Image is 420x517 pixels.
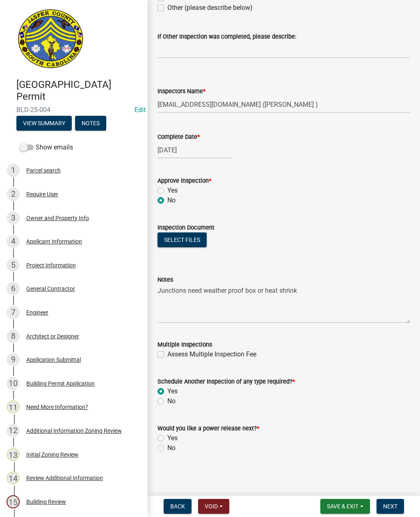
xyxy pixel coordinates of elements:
div: 10 [7,377,20,390]
div: Additional Information Zoning Review [26,428,122,434]
div: Architect or Designer [26,333,79,339]
label: No [167,443,176,453]
div: Need More Information? [26,404,88,410]
label: If Other Inspection was completed, please describe: [157,34,296,40]
div: 7 [7,306,20,319]
span: Back [170,503,185,510]
label: Other (please describe below) [167,3,253,13]
button: Void [198,499,229,514]
div: 13 [7,448,20,461]
input: mm/dd/yyyy [157,142,233,159]
label: Notes [157,277,173,283]
label: Yes [167,186,178,195]
button: Next [377,499,404,514]
div: Owner and Property Info [26,215,89,221]
label: Yes [167,433,178,443]
wm-modal-confirm: Edit Application Number [135,106,146,114]
div: Parcel search [26,168,61,173]
div: 9 [7,353,20,366]
button: Notes [75,116,106,131]
button: Select files [157,232,207,247]
label: Inspectors Name [157,89,205,94]
label: Approve Inspection [157,178,211,184]
div: 14 [7,471,20,485]
div: Engineer [26,310,48,315]
span: Next [383,503,397,510]
div: 15 [7,495,20,508]
label: No [167,396,176,406]
div: General Contractor [26,286,75,292]
label: Show emails [20,142,73,152]
div: Applicant Information [26,239,82,244]
label: Would you like a power release next? [157,426,259,432]
label: Complete Date [157,134,200,140]
span: Save & Exit [327,503,358,510]
div: 4 [7,235,20,248]
div: 8 [7,330,20,343]
div: Initial Zoning Review [26,452,78,457]
div: 6 [7,282,20,295]
label: No [167,195,176,205]
div: Building Permit Application [26,381,95,386]
div: 5 [7,259,20,272]
label: Yes [167,386,178,396]
div: 3 [7,211,20,225]
a: Edit [135,106,146,114]
button: Save & Exit [320,499,370,514]
label: Schedule Another Inspection of any type required? [157,379,295,385]
button: View Summary [16,116,72,131]
div: 2 [7,188,20,201]
h4: [GEOGRAPHIC_DATA] Permit [16,79,141,103]
button: Back [164,499,192,514]
div: Require User [26,191,58,197]
div: Building Review [26,499,66,505]
label: Inspection Document [157,225,215,231]
div: 11 [7,400,20,414]
span: Void [205,503,218,510]
wm-modal-confirm: Notes [75,120,106,127]
span: BLD-25-004 [16,106,131,114]
div: Application Submittal [26,357,81,363]
div: 1 [7,164,20,177]
div: Project Information [26,262,76,268]
div: 12 [7,424,20,437]
wm-modal-confirm: Summary [16,120,72,127]
label: Assess Multiple Inspection Fee [167,349,256,359]
label: Multiple Inspections [157,342,212,348]
img: Jasper County, South Carolina [16,9,85,70]
div: Review Additional Information [26,475,103,481]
